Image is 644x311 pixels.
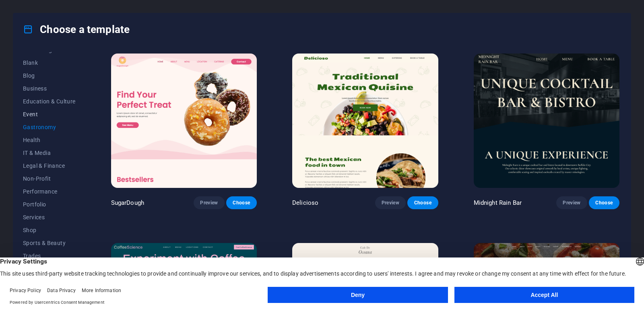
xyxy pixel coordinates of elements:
[23,137,76,143] span: Health
[23,134,76,146] button: Health
[23,214,76,220] span: Services
[23,201,76,208] span: Portfolio
[23,224,76,237] button: Shop
[23,198,76,211] button: Portfolio
[23,163,76,169] span: Legal & Finance
[226,196,257,209] button: Choose
[375,196,406,209] button: Preview
[23,249,76,262] button: Trades
[23,95,76,108] button: Education & Culture
[407,196,438,209] button: Choose
[23,82,76,95] button: Business
[23,240,76,246] span: Sports & Beauty
[23,175,76,182] span: Non-Profit
[23,211,76,224] button: Services
[292,199,318,207] p: Delicioso
[23,227,76,233] span: Shop
[23,60,76,66] span: Blank
[23,111,76,117] span: Event
[23,253,76,259] span: Trades
[474,199,522,207] p: Midnight Rain Bar
[563,200,580,206] span: Preview
[595,200,613,206] span: Choose
[23,23,130,36] h4: Choose a template
[23,69,76,82] button: Blog
[23,85,76,92] span: Business
[194,196,224,209] button: Preview
[23,237,76,249] button: Sports & Beauty
[111,54,257,188] img: SugarDough
[23,172,76,185] button: Non-Profit
[23,72,76,79] span: Blog
[474,54,619,188] img: Midnight Rain Bar
[200,200,218,206] span: Preview
[23,124,76,130] span: Gastronomy
[23,108,76,121] button: Event
[292,54,438,188] img: Delicioso
[23,121,76,134] button: Gastronomy
[556,196,587,209] button: Preview
[414,200,431,206] span: Choose
[111,199,144,207] p: SugarDough
[23,98,76,105] span: Education & Culture
[23,150,76,156] span: IT & Media
[23,159,76,172] button: Legal & Finance
[23,146,76,159] button: IT & Media
[382,200,399,206] span: Preview
[23,185,76,198] button: Performance
[23,56,76,69] button: Blank
[233,200,250,206] span: Choose
[23,188,76,195] span: Performance
[589,196,619,209] button: Choose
